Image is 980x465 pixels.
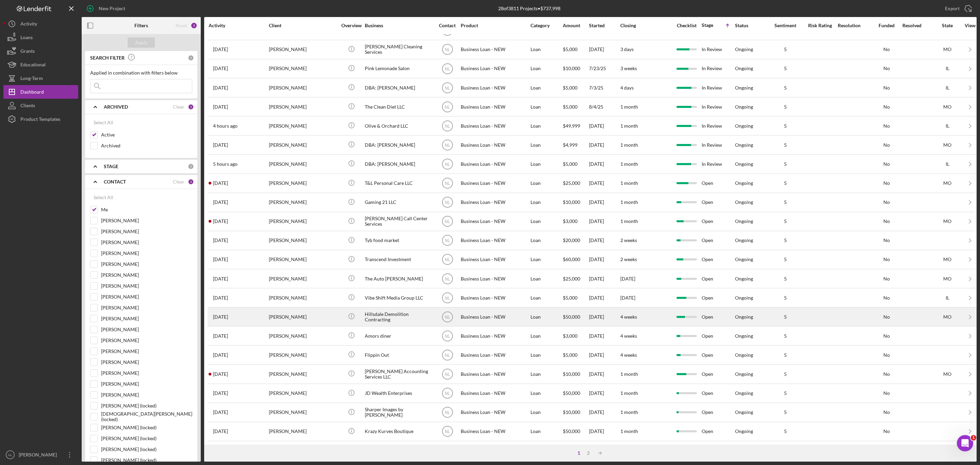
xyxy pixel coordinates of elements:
div: [PERSON_NAME] [269,98,337,116]
div: [PERSON_NAME] [269,270,337,288]
time: 2025-07-16 18:35 [213,295,228,301]
text: NL [445,238,450,243]
div: Business Loan - NEW [461,41,529,59]
div: Business [365,23,433,28]
div: Business Loan - NEW [461,212,529,230]
div: Business Loan - NEW [461,289,529,307]
div: No [871,66,902,71]
div: MO [934,142,961,148]
div: Loan [530,41,562,59]
time: 2025-08-12 15:52 [213,180,228,186]
div: State [934,23,961,28]
div: $3,000 [563,327,588,345]
div: Stage [702,22,718,28]
div: [PERSON_NAME] [269,41,337,59]
div: [PERSON_NAME] Cleaning Services [365,41,433,59]
label: [PERSON_NAME] [101,239,192,246]
time: 1 month [620,104,638,110]
div: IL [934,295,961,301]
div: Loan [530,174,562,192]
div: DBA: [PERSON_NAME] [365,136,433,154]
div: MO [934,180,961,186]
div: No [871,85,902,91]
div: T&L Personal Care LLC [365,174,433,192]
div: [DATE] [589,251,620,269]
label: Me [101,206,192,213]
time: 1 month [620,123,638,129]
div: Business Loan - NEW [461,136,529,154]
button: Product Templates [3,112,78,126]
div: Open [702,270,734,288]
div: Ongoing [735,142,753,148]
div: Ongoing [735,238,753,243]
text: NL [445,200,450,205]
div: No [871,180,902,186]
div: $5,000 [563,41,588,59]
div: 5 [768,199,802,205]
div: Loan [530,327,562,345]
div: [DATE] [589,117,620,135]
div: Overview [339,23,364,28]
div: 5 [768,238,802,243]
div: In Review [702,136,734,154]
button: Grants [3,44,78,58]
div: MO [934,219,961,224]
div: Gaming 21 LLC [365,193,433,211]
div: $5,000 [563,155,588,173]
div: Started [589,23,620,28]
div: No [871,123,902,129]
button: Long-Term [3,71,78,85]
div: 1 [188,104,194,110]
div: [PERSON_NAME] [269,60,337,78]
div: Ongoing [735,314,753,320]
div: Loan [530,231,562,250]
text: NL [445,124,450,128]
a: Activity [3,17,78,31]
div: Product [461,23,529,28]
div: Transcend Investment [365,251,433,269]
text: NL [445,219,450,224]
div: Business Loan - NEW [461,174,529,192]
time: 2025-07-08 19:49 [213,85,228,91]
div: Apply [135,37,148,48]
label: [PERSON_NAME] [101,217,192,224]
time: 1 month [620,199,638,205]
div: Tyb food market [365,231,433,250]
div: Business Loan - NEW [461,60,529,78]
div: In Review [702,117,734,135]
div: Business Loan - NEW [461,308,529,326]
div: Activity [209,23,268,28]
div: Resolution [838,23,870,28]
div: $10,000 [563,60,588,78]
label: [PERSON_NAME] [101,304,192,311]
time: 4 days [620,85,634,91]
div: No [871,47,902,52]
div: [DATE] [589,212,620,230]
a: Clients [3,99,78,112]
label: [PERSON_NAME] [101,283,192,289]
div: Product Templates [20,112,60,128]
div: [PERSON_NAME] [269,327,337,345]
div: No [871,161,902,167]
div: Business Loan - NEW [461,79,529,97]
div: Closing [620,23,671,28]
div: Business Loan - NEW [461,155,529,173]
div: Category [530,23,562,28]
div: Clear [173,104,184,110]
div: Ongoing [735,161,753,167]
button: Select All [90,116,117,129]
div: Open [702,174,734,192]
div: 5 [768,161,802,167]
time: 1 month [620,142,638,148]
div: Client [269,23,337,28]
div: No [871,314,902,320]
div: [PERSON_NAME] [269,174,337,192]
div: 5 [768,142,802,148]
label: Active [101,131,192,138]
div: $60,000 [563,251,588,269]
text: NL [445,85,450,90]
div: Ongoing [735,295,753,301]
div: [DATE] [589,308,620,326]
div: [PERSON_NAME] [269,136,337,154]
